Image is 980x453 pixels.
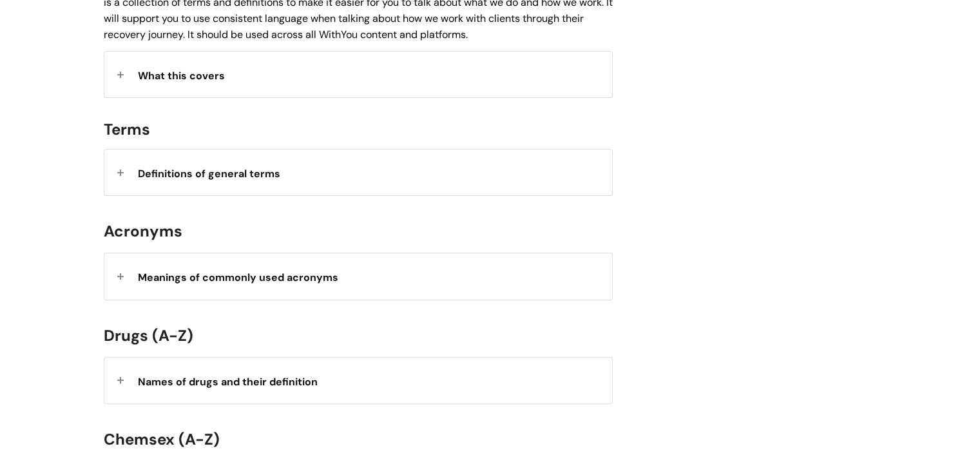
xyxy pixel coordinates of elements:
[138,167,280,180] span: Definitions of general terms
[104,221,182,241] span: Acronyms
[138,69,225,82] span: What this covers
[138,271,338,284] strong: Meanings of commonly used acronyms
[138,375,318,389] strong: Names of drugs and their definition
[104,429,220,449] span: Chemsex (A-Z)
[104,325,193,345] span: Drugs (A-Z)
[104,119,150,139] span: Terms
